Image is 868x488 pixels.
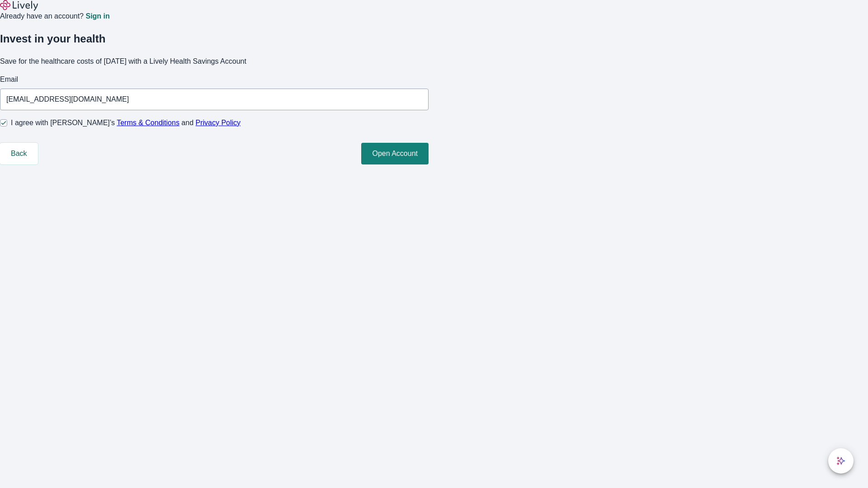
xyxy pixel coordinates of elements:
button: chat [828,448,854,474]
a: Privacy Policy [196,119,241,127]
a: Sign in [85,13,109,20]
button: Open Account [361,143,429,164]
a: Terms & Conditions [117,119,179,127]
svg: Lively AI Assistant [836,456,845,465]
span: I agree with [PERSON_NAME]’s and [11,117,241,128]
